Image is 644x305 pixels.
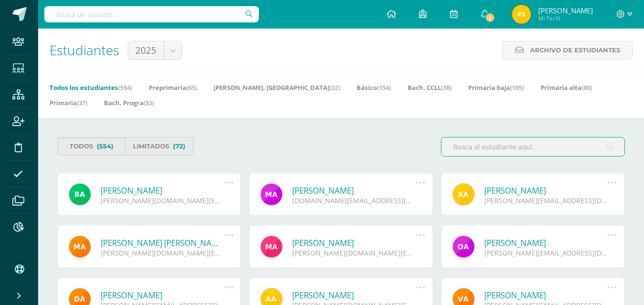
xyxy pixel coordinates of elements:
a: Primaria baja(105) [468,80,524,95]
span: (53) [143,98,154,107]
span: (105) [510,83,524,92]
input: Busca al estudiante aquí... [441,138,624,156]
span: (37) [77,98,87,107]
input: Busca un usuario... [44,6,259,22]
span: (22) [329,83,340,92]
a: Limitados(72) [125,137,194,156]
span: (80) [582,83,592,92]
span: Mi Perfil [538,14,593,22]
span: Estudiantes [50,41,119,59]
a: [PERSON_NAME] [PERSON_NAME] [101,237,224,248]
div: [PERSON_NAME][DOMAIN_NAME][EMAIL_ADDRESS][DOMAIN_NAME] [101,248,224,257]
div: [PERSON_NAME][EMAIL_ADDRESS][DOMAIN_NAME] [484,196,608,205]
div: [PERSON_NAME][DOMAIN_NAME][EMAIL_ADDRESS][DOMAIN_NAME] [101,196,224,205]
span: 2025 [135,41,156,59]
a: [PERSON_NAME] [484,237,608,248]
a: Archivo de Estudiantes [502,41,633,59]
a: Básico(154) [357,80,391,95]
span: (554) [97,138,113,155]
a: Todos(554) [57,137,125,156]
span: 5 [485,12,495,23]
div: [DOMAIN_NAME][EMAIL_ADDRESS][DOMAIN_NAME] [292,196,416,205]
span: (554) [118,83,132,92]
a: Preprimaria(65) [149,80,197,95]
a: [PERSON_NAME] [292,290,416,301]
a: Primaria(37) [50,95,87,110]
a: [PERSON_NAME] [101,290,224,301]
a: [PERSON_NAME] [484,185,608,196]
div: [PERSON_NAME][DOMAIN_NAME][EMAIL_ADDRESS][DOMAIN_NAME] [292,248,416,257]
a: Bach. CCLL(38) [408,80,451,95]
a: [PERSON_NAME]. [GEOGRAPHIC_DATA](22) [214,80,340,95]
span: (154) [377,83,391,92]
span: (72) [173,138,185,155]
a: 2025 [128,41,182,59]
div: [PERSON_NAME][EMAIL_ADDRESS][DOMAIN_NAME] [484,248,608,257]
span: (38) [441,83,451,92]
span: (65) [186,83,197,92]
a: [PERSON_NAME] [292,237,416,248]
a: [PERSON_NAME] [101,185,224,196]
a: Bach. Progra(53) [104,95,154,110]
a: Primaria alta(80) [541,80,592,95]
span: [PERSON_NAME] [538,6,593,15]
a: Todos los estudiantes(554) [50,80,132,95]
a: [PERSON_NAME] [484,290,608,301]
a: [PERSON_NAME] [292,185,416,196]
img: 0abf21bd2d0a573e157d53e234304166.png [512,5,531,24]
span: Archivo de Estudiantes [530,41,620,59]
